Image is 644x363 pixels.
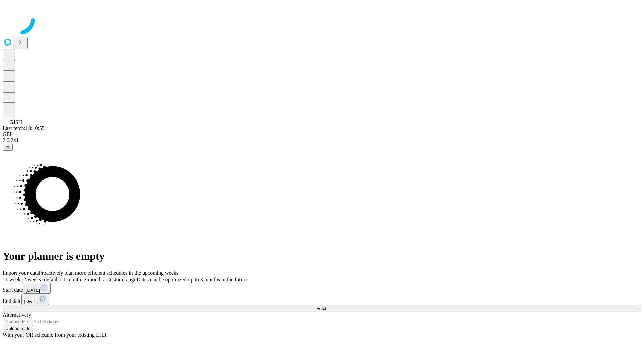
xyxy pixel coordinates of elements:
[3,305,641,312] button: Fetch
[3,294,641,305] div: End date
[84,277,104,282] span: 3 months
[3,250,641,263] h1: Your planner is empty
[3,131,641,137] div: GEI
[26,288,40,293] span: [DATE]
[9,119,22,125] span: GJSH
[5,145,10,150] span: @
[3,283,641,294] div: Start date
[63,277,81,282] span: 1 month
[3,144,13,151] button: @
[3,125,45,131] span: Last fetch: 18:10:55
[3,270,39,276] span: Import your data
[106,277,136,282] span: Custom range
[39,270,180,276] span: Proactively plan more efficient schedules in the upcoming weeks.
[3,312,31,318] span: Alternatively
[316,306,327,311] span: Fetch
[137,277,249,282] span: Dates can be optimized up to 3 months in the future.
[23,283,51,294] button: [DATE]
[5,277,21,282] span: 1 week
[3,325,33,332] button: Upload a file
[3,332,107,338] span: With your OR schedule from your existing EHR
[23,277,61,282] span: 2 weeks (default)
[3,137,641,144] div: 2.0.241
[24,299,38,304] span: [DATE]
[21,294,49,305] button: [DATE]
